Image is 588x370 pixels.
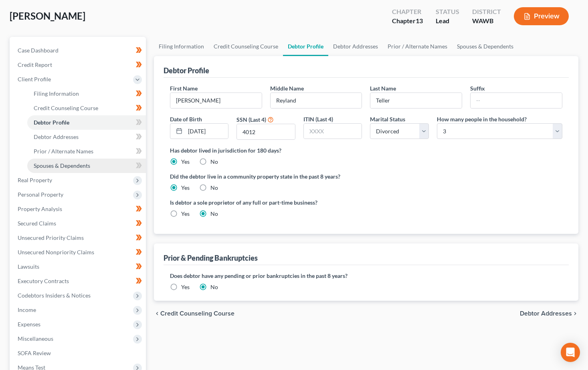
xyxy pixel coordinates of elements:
label: SSN (Last 4) [236,115,266,124]
input: MM/DD/YYYY [185,124,228,139]
button: Debtor Addresses chevron_right [520,310,578,317]
label: Yes [181,184,190,192]
span: Unsecured Nonpriority Claims [18,249,94,255]
span: Lawsuits [18,263,39,270]
label: Marital Status [370,115,405,123]
span: Executory Contracts [18,277,69,284]
a: Debtor Profile [283,37,328,56]
label: No [210,210,218,218]
a: Secured Claims [11,216,146,231]
span: Miscellaneous [18,335,53,342]
label: How many people in the household? [437,115,527,123]
a: Prior / Alternate Names [383,37,452,56]
span: Secured Claims [18,220,56,227]
div: WAWB [472,16,501,26]
span: Real Property [18,177,52,183]
a: Credit Counseling Course [209,37,283,56]
div: Chapter [392,7,423,16]
label: Did the debtor live in a community property state in the past 8 years? [170,172,562,181]
label: Middle Name [270,84,304,92]
i: chevron_right [572,310,578,317]
div: Debtor Profile [164,66,209,75]
label: Date of Birth [170,115,202,123]
span: Client Profile [18,76,51,82]
span: Spouses & Dependents [34,162,90,169]
div: Status [436,7,459,16]
button: chevron_left Credit Counseling Course [154,310,234,317]
label: ITIN (Last 4) [303,115,333,123]
div: Lead [436,16,459,26]
span: Prior / Alternate Names [34,148,93,155]
span: SOFA Review [18,350,51,356]
button: Preview [514,7,569,25]
a: Prior / Alternate Names [27,144,146,159]
label: No [210,184,218,192]
input: M.I [271,93,362,108]
label: Yes [181,283,190,291]
span: Credit Report [18,61,52,68]
a: Debtor Profile [27,115,146,130]
span: Expenses [18,321,40,328]
label: Yes [181,158,190,166]
span: Income [18,306,36,313]
span: [PERSON_NAME] [10,10,85,22]
input: -- [170,93,262,108]
a: Unsecured Nonpriority Claims [11,245,146,259]
span: Codebtors Insiders & Notices [18,292,91,299]
span: Personal Property [18,191,63,198]
label: Suffix [470,84,485,92]
label: Does debtor have any pending or prior bankruptcies in the past 8 years? [170,271,562,280]
label: Has debtor lived in jurisdiction for 180 days? [170,146,562,155]
span: Credit Counseling Course [34,105,98,111]
span: Property Analysis [18,205,62,212]
span: 13 [416,17,423,24]
span: Credit Counseling Course [160,310,234,317]
label: Yes [181,210,190,218]
input: -- [370,93,462,108]
a: Property Analysis [11,202,146,216]
div: Prior & Pending Bankruptcies [164,253,258,263]
input: XXXX [304,124,362,139]
a: Debtor Addresses [328,37,383,56]
span: Case Dashboard [18,47,59,54]
span: Debtor Addresses [520,310,572,317]
label: No [210,158,218,166]
a: Debtor Addresses [27,130,146,144]
div: Chapter [392,16,423,26]
input: -- [471,93,562,108]
a: Spouses & Dependents [452,37,518,56]
div: District [472,7,501,16]
a: Unsecured Priority Claims [11,231,146,245]
span: Debtor Addresses [34,133,79,140]
a: Executory Contracts [11,274,146,288]
a: Lawsuits [11,259,146,274]
a: Credit Counseling Course [27,101,146,115]
div: Open Intercom Messenger [561,343,580,362]
a: Credit Report [11,58,146,72]
label: First Name [170,84,198,92]
a: Filing Information [27,86,146,101]
a: Filing Information [154,37,209,56]
span: Unsecured Priority Claims [18,234,84,241]
span: Debtor Profile [34,119,69,126]
a: Case Dashboard [11,43,146,58]
label: Last Name [370,84,396,92]
input: XXXX [237,124,295,139]
span: Filing Information [34,90,79,97]
i: chevron_left [154,310,160,317]
a: SOFA Review [11,346,146,360]
a: Spouses & Dependents [27,159,146,173]
label: Is debtor a sole proprietor of any full or part-time business? [170,198,362,207]
label: No [210,283,218,291]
